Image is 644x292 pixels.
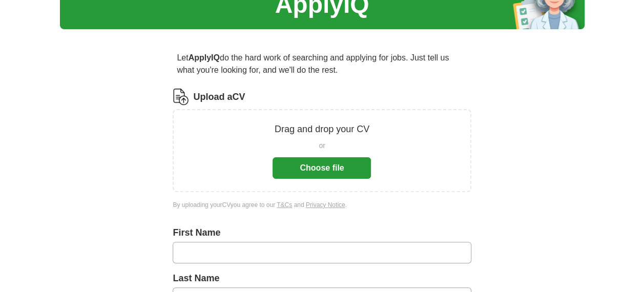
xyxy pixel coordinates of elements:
[173,272,471,285] label: Last Name
[277,201,292,208] a: T&Cs
[275,122,369,136] p: Drag and drop your CV
[173,226,471,240] label: First Name
[173,48,471,80] p: Let do the hard work of searching and applying for jobs. Just tell us what you're looking for, an...
[273,157,371,179] button: Choose file
[306,201,345,208] a: Privacy Notice
[189,53,220,62] strong: ApplyIQ
[173,89,189,105] img: CV Icon
[193,90,245,104] label: Upload a CV
[319,140,325,151] span: or
[173,200,471,210] div: By uploading your CV you agree to our and .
